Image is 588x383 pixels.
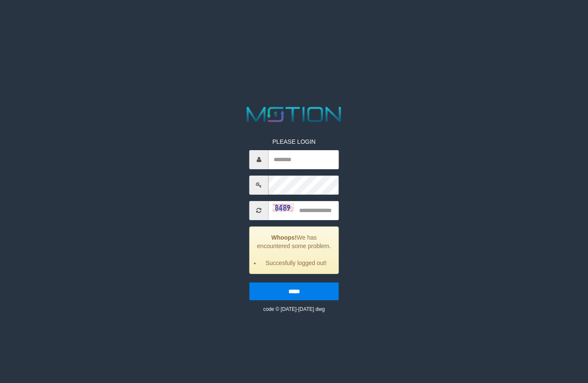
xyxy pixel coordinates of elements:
[260,259,332,267] li: Succesfully logged out!
[243,104,346,125] img: MOTION_logo.png
[271,234,297,241] strong: Whoops!
[249,226,339,274] div: We has encountered some problem.
[263,306,325,312] small: code © [DATE]-[DATE] dwg
[249,137,339,146] p: PLEASE LOGIN
[273,204,294,212] img: captcha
